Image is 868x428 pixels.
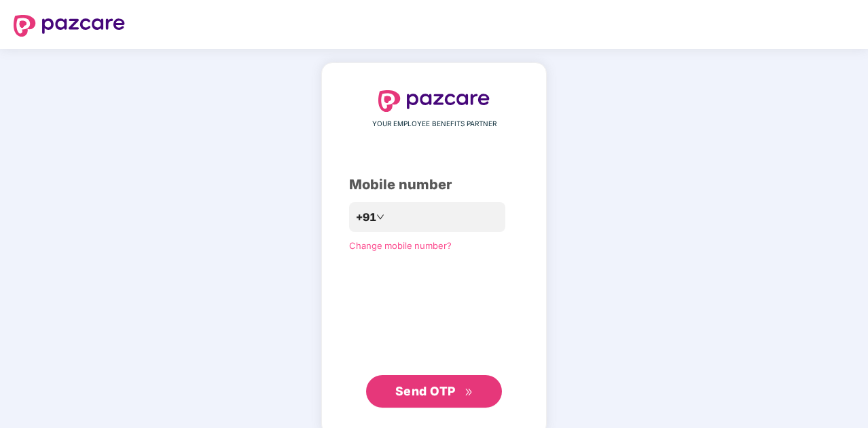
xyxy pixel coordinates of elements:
span: +91 [356,209,376,226]
span: down [376,213,384,221]
img: logo [14,15,125,37]
span: double-right [465,388,473,397]
span: YOUR EMPLOYEE BENEFITS PARTNER [372,119,496,130]
div: Mobile number [349,174,519,195]
button: Send OTPdouble-right [366,375,502,408]
img: logo [378,90,490,112]
a: Change mobile number? [349,240,452,251]
span: Send OTP [395,384,456,398]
